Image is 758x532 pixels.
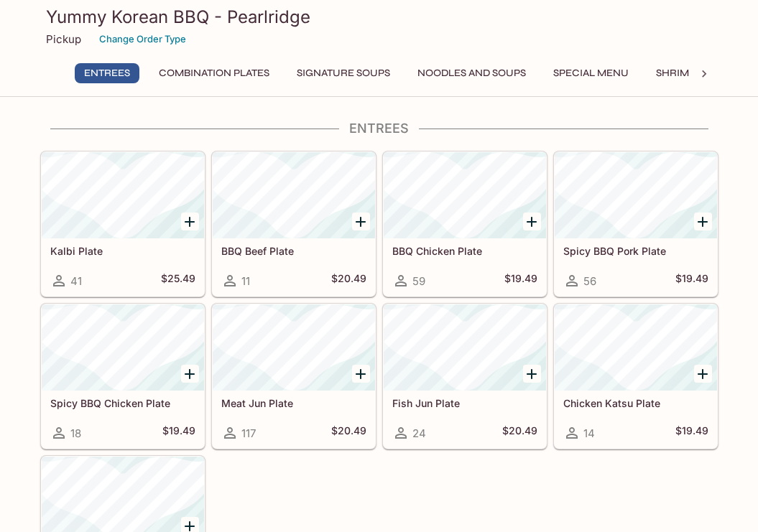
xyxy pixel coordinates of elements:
[212,304,376,449] a: Meat Jun Plate117$20.49
[554,151,718,297] a: Spicy BBQ Pork Plate56$19.49
[352,213,370,230] button: Add BBQ Beef Plate
[181,213,199,230] button: Add Kalbi Plate
[221,397,366,409] h5: Meat Jun Plate
[412,426,426,440] span: 24
[352,365,370,383] button: Add Meat Jun Plate
[555,152,717,238] div: Spicy BBQ Pork Plate
[46,32,81,46] p: Pickup
[392,397,537,409] h5: Fish Jun Plate
[331,272,366,289] h5: $20.49
[383,151,547,297] a: BBQ Chicken Plate59$19.49
[151,63,277,83] button: Combination Plates
[70,274,82,288] span: 41
[555,304,717,391] div: Chicken Katsu Plate
[46,6,713,28] h3: Yummy Korean BBQ - Pearlridge
[384,152,546,238] div: BBQ Chicken Plate
[50,245,195,257] h5: Kalbi Plate
[523,213,541,230] button: Add BBQ Chicken Plate
[41,304,205,449] a: Spicy BBQ Chicken Plate18$19.49
[331,424,366,442] h5: $20.49
[161,272,195,289] h5: $25.49
[41,151,205,297] a: Kalbi Plate41$25.49
[675,272,708,289] h5: $19.49
[648,63,751,83] button: Shrimp Combos
[523,365,541,383] button: Add Fish Jun Plate
[212,151,376,297] a: BBQ Beef Plate11$20.49
[93,28,193,50] button: Change Order Type
[563,397,708,409] h5: Chicken Katsu Plate
[383,304,547,449] a: Fish Jun Plate24$20.49
[583,274,596,288] span: 56
[694,213,712,230] button: Add Spicy BBQ Pork Plate
[213,152,375,238] div: BBQ Beef Plate
[162,424,195,442] h5: $19.49
[241,426,256,440] span: 117
[502,424,537,442] h5: $20.49
[563,245,708,257] h5: Spicy BBQ Pork Plate
[694,365,712,383] button: Add Chicken Katsu Plate
[213,304,375,391] div: Meat Jun Plate
[241,274,250,288] span: 11
[40,121,718,136] h4: Entrees
[289,63,398,83] button: Signature Soups
[42,304,204,391] div: Spicy BBQ Chicken Plate
[221,245,366,257] h5: BBQ Beef Plate
[675,424,708,442] h5: $19.49
[583,426,595,440] span: 14
[412,274,425,288] span: 59
[50,397,195,409] h5: Spicy BBQ Chicken Plate
[545,63,637,83] button: Special Menu
[554,304,718,449] a: Chicken Katsu Plate14$19.49
[410,63,534,83] button: Noodles and Soups
[70,426,81,440] span: 18
[181,365,199,383] button: Add Spicy BBQ Chicken Plate
[42,152,204,238] div: Kalbi Plate
[392,245,537,257] h5: BBQ Chicken Plate
[504,272,537,289] h5: $19.49
[75,63,139,83] button: Entrees
[384,304,546,391] div: Fish Jun Plate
